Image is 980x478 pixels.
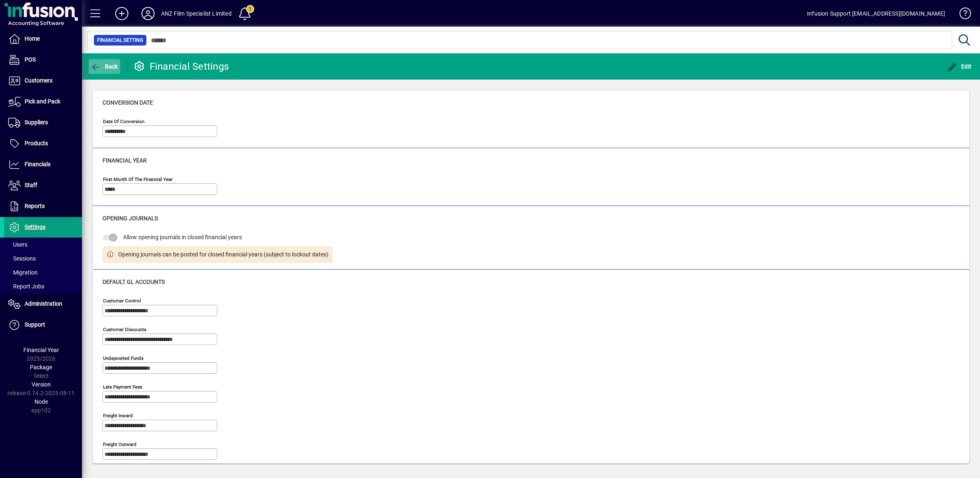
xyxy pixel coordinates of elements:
[4,133,82,154] a: Products
[4,175,82,196] a: Staff
[97,36,143,44] span: Financial Setting
[123,234,242,240] span: Allow opening journals in closed financial years
[34,398,48,405] span: Node
[25,98,60,105] span: Pick and Pack
[807,7,945,20] div: Infusion Support [EMAIL_ADDRESS][DOMAIN_NAME]
[103,355,144,361] mat-label: Undeposited Funds
[4,279,82,293] a: Report Jobs
[947,63,972,70] span: Edit
[25,203,45,209] span: Reports
[118,250,328,259] span: Opening journals can be posted for closed financial years (subject to lockout dates)
[4,294,82,314] a: Administration
[4,238,82,252] a: Users
[25,321,45,328] span: Support
[25,77,52,84] span: Customers
[103,119,144,124] mat-label: Date of Conversion
[25,140,48,146] span: Products
[103,326,146,332] mat-label: Customer Discounts
[103,412,133,418] mat-label: Freight Inward
[32,381,51,388] span: Version
[8,269,38,276] span: Migration
[4,265,82,279] a: Migration
[4,50,82,70] a: POS
[4,315,82,335] a: Support
[91,63,118,70] span: Back
[8,255,36,262] span: Sessions
[103,279,165,285] span: Default GL accounts
[161,7,232,20] div: ANZ Film Specialist Limited
[103,176,173,182] mat-label: First month of the financial year
[953,2,970,28] a: Knowledge Base
[25,300,62,307] span: Administration
[25,119,48,126] span: Suppliers
[8,283,44,290] span: Report Jobs
[4,91,82,112] a: Pick and Pack
[30,364,52,371] span: Package
[103,297,141,303] mat-label: Customer Control
[8,241,27,248] span: Users
[133,60,229,73] div: Financial Settings
[25,182,37,188] span: Staff
[23,347,59,353] span: Financial Year
[4,112,82,133] a: Suppliers
[89,59,120,74] button: Back
[25,56,36,63] span: POS
[103,215,158,222] span: Opening Journals
[135,6,161,21] button: Profile
[103,384,142,389] mat-label: Late Payment Fees
[25,161,50,167] span: Financials
[82,59,127,74] app-page-header-button: Back
[4,71,82,91] a: Customers
[4,196,82,217] a: Reports
[103,157,147,164] span: Financial year
[25,35,40,42] span: Home
[4,252,82,265] a: Sessions
[109,6,135,21] button: Add
[945,59,974,74] button: Edit
[4,29,82,49] a: Home
[25,224,46,230] span: Settings
[4,154,82,175] a: Financials
[103,441,137,447] mat-label: Freight Outward
[103,99,153,106] span: Conversion date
